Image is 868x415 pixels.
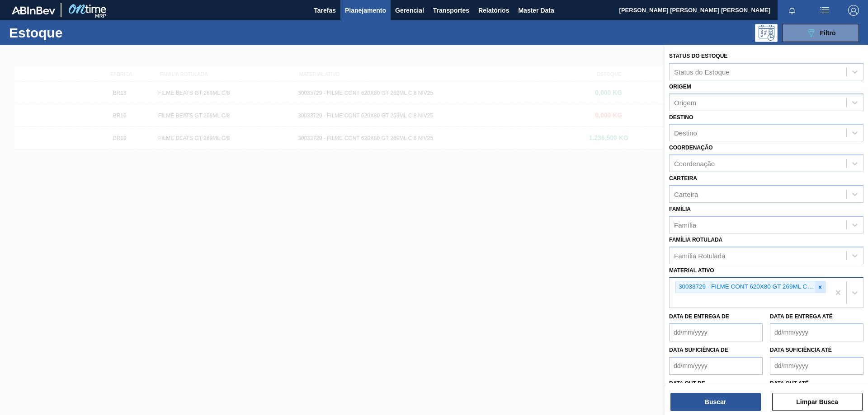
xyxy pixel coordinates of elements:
button: Notificações [778,4,807,17]
h1: Estoque [9,28,144,38]
div: 30033729 - FILME CONT 620X80 GT 269ML C 8 NIV25 [676,281,815,293]
div: Pogramando: nenhum usuário selecionado [755,24,778,42]
img: userActions [819,5,830,16]
div: Origem [674,98,696,106]
img: TNhmsLtSVTkK8tSr43FrP2fwEKptu5GPRR3wAAAABJRU5ErkJggg== [12,6,55,14]
div: Família [674,221,696,228]
label: Destino [669,114,693,121]
div: Destino [674,129,697,137]
div: Carteira [674,190,698,198]
input: dd/mm/yyyy [770,323,863,341]
label: Material ativo [669,267,714,274]
div: Coordenação [674,160,715,168]
input: dd/mm/yyyy [669,323,763,341]
span: Relatórios [478,5,509,16]
label: Data out até [770,380,809,387]
span: Transportes [433,5,469,16]
span: Tarefas [314,5,336,16]
label: Carteira [669,175,697,182]
label: Data de Entrega de [669,313,729,320]
img: Logout [848,5,859,16]
span: Gerencial [395,5,424,16]
label: Data suficiência até [770,347,832,353]
label: Data out de [669,380,705,387]
label: Família [669,206,691,212]
span: Master Data [518,5,554,16]
label: Data de Entrega até [770,313,833,320]
span: Filtro [820,29,836,37]
div: Status do Estoque [674,68,730,75]
button: Filtro [782,24,859,42]
input: dd/mm/yyyy [770,357,863,375]
label: Status do Estoque [669,53,727,59]
label: Coordenação [669,145,713,151]
div: Família Rotulada [674,252,725,259]
input: dd/mm/yyyy [669,357,763,375]
label: Data suficiência de [669,347,728,353]
label: Família Rotulada [669,237,722,243]
label: Origem [669,84,691,90]
span: Planejamento [345,5,386,16]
